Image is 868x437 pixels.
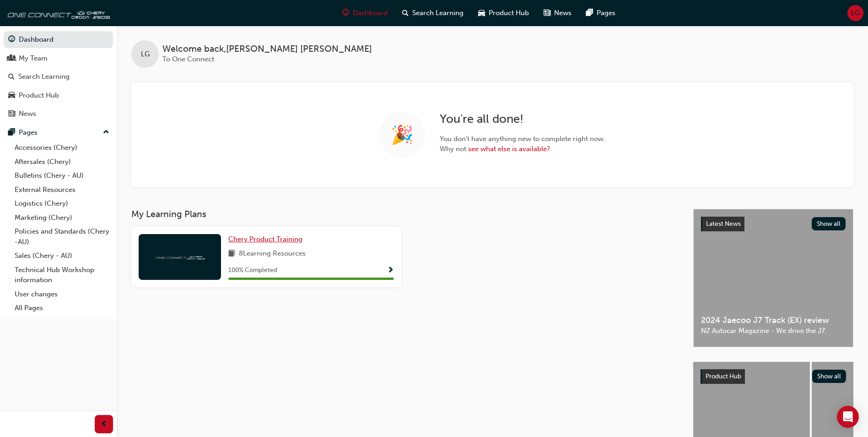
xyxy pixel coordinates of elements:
span: car-icon [478,7,485,19]
a: search-iconSearch Learning [395,4,471,22]
a: Logistics (Chery) [11,197,113,211]
a: Product HubShow all [701,369,846,384]
a: Accessories (Chery) [11,141,113,155]
a: Marketing (Chery) [11,211,113,225]
span: news-icon [544,7,550,19]
button: Pages [4,124,113,141]
a: Dashboard [4,31,113,48]
div: Product Hub [19,90,59,101]
a: guage-iconDashboard [335,4,395,22]
span: Show Progress [387,267,394,275]
span: Why not [440,144,605,154]
span: NZ Autocar Magazine - We drive the J7. [701,326,846,336]
button: DashboardMy TeamSearch LearningProduct HubNews [4,29,113,124]
a: Policies and Standards (Chery -AU) [11,224,113,249]
a: pages-iconPages [579,4,623,22]
a: My Team [4,50,113,67]
a: see what else is available? [468,145,550,153]
span: LG [851,8,860,18]
span: search-icon [8,73,15,81]
a: Technical Hub Workshop information [11,263,113,287]
span: Product Hub [706,372,741,380]
div: Open Intercom Messenger [837,406,859,428]
h3: My Learning Plans [131,209,679,219]
a: Aftersales (Chery) [11,155,113,169]
a: Latest NewsShow all2024 Jaecoo J7 Track (EX) reviewNZ Autocar Magazine - We drive the J7. [693,209,853,347]
div: My Team [19,53,48,64]
span: prev-icon [101,419,108,430]
span: To One Connect [162,55,214,63]
a: News [4,105,113,122]
span: up-icon [103,126,109,138]
span: car-icon [8,92,15,100]
span: 100 % Completed [228,265,277,276]
span: Pages [597,8,615,18]
span: News [554,8,571,18]
span: Search Learning [412,8,464,18]
img: oneconnect [155,252,205,261]
span: guage-icon [8,36,15,44]
span: news-icon [8,110,15,118]
span: Chery Product Training [228,235,302,243]
span: Dashboard [353,8,388,18]
button: Show all [812,217,846,230]
span: You don't have anything new to complete right now. [440,134,605,144]
span: people-icon [8,55,15,63]
span: Latest News [706,220,741,228]
button: Show Progress [387,265,394,276]
div: News [19,109,36,119]
a: Latest NewsShow all [701,217,846,231]
div: Search Learning [18,71,70,82]
h2: You're all done! [440,112,605,126]
span: 🎉 [391,130,414,140]
span: Product Hub [489,8,529,18]
span: LG [141,49,150,60]
span: 8 Learning Resources [239,248,306,260]
a: Product Hub [4,87,113,104]
img: oneconnect [5,4,110,22]
a: External Resources [11,183,113,197]
button: LG [847,5,863,21]
a: Sales (Chery - AU) [11,249,113,263]
a: car-iconProduct Hub [471,4,536,22]
a: Search Learning [4,68,113,85]
div: Pages [19,127,38,138]
span: Welcome back , [PERSON_NAME] [PERSON_NAME] [162,44,372,55]
a: Chery Product Training [228,234,306,245]
button: Show all [812,370,846,383]
a: Bulletins (Chery - AU) [11,169,113,183]
span: guage-icon [342,7,349,19]
span: pages-icon [8,129,15,137]
span: book-icon [228,248,235,260]
span: pages-icon [586,7,593,19]
a: All Pages [11,301,113,315]
span: 2024 Jaecoo J7 Track (EX) review [701,315,846,326]
a: news-iconNews [536,4,579,22]
span: search-icon [402,7,409,19]
a: User changes [11,287,113,301]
